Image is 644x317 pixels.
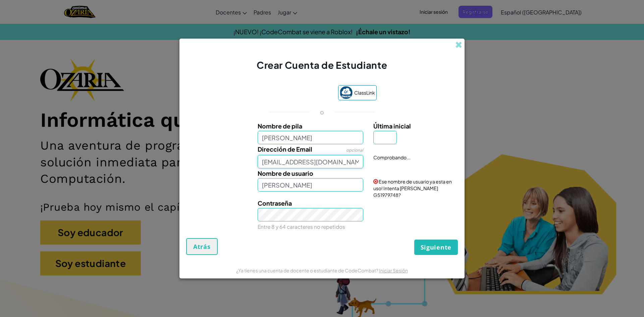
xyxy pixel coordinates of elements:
[373,154,411,160] span: Comprobando...
[346,148,363,153] span: opcional
[193,243,211,251] span: Atrás
[414,240,458,255] button: Siguiente
[373,178,452,198] span: Ese nombre de usuario ya esta en uso! Intenta [PERSON_NAME] G51979748?
[257,59,387,71] span: Crear Cuenta de Estudiante
[258,169,313,177] span: Nombre de usuario
[258,145,312,153] span: Dirección de Email
[340,86,353,99] img: classlink-logo-small.png
[421,243,451,251] span: Siguiente
[258,122,302,130] span: Nombre de pila
[320,108,324,116] p: o
[258,199,292,207] span: Contraseña
[354,88,375,98] span: ClassLink
[379,267,408,273] a: Iniciar Sesión
[186,238,218,255] button: Atrás
[258,223,345,230] small: Entre 8 y 64 caracteres no repetidos
[236,267,379,273] span: ¿Ya tienes una cuenta de docente o estudiante de CodeCombat?
[373,122,411,130] span: Última inicial
[264,86,335,101] iframe: Botón de Acceder con Google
